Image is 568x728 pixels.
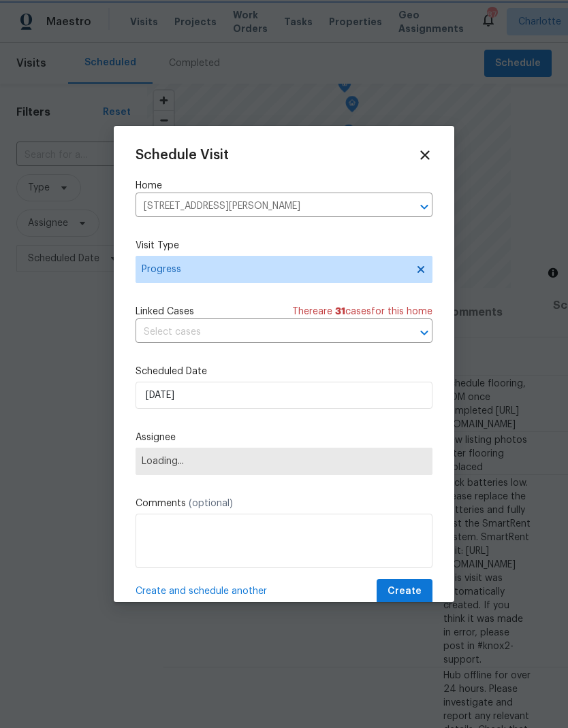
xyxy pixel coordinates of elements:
input: Select cases [136,322,394,343]
span: Close [417,148,432,163]
span: Loading... [142,456,426,467]
span: Linked Cases [136,305,194,318]
span: Create [388,583,422,600]
span: Progress [142,263,407,276]
span: There are case s for this home [292,305,432,318]
span: 31 [335,307,345,316]
button: Create [377,579,432,604]
input: Enter in an address [136,196,394,217]
span: Schedule Visit [136,148,229,162]
span: (optional) [189,499,233,508]
span: Create and schedule another [136,584,267,598]
label: Scheduled Date [136,365,432,378]
label: Home [136,179,432,193]
button: Open [415,197,434,216]
label: Comments [136,497,432,510]
button: Open [415,323,434,342]
label: Assignee [136,431,432,444]
input: M/D/YYYY [136,382,432,409]
label: Visit Type [136,239,432,252]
